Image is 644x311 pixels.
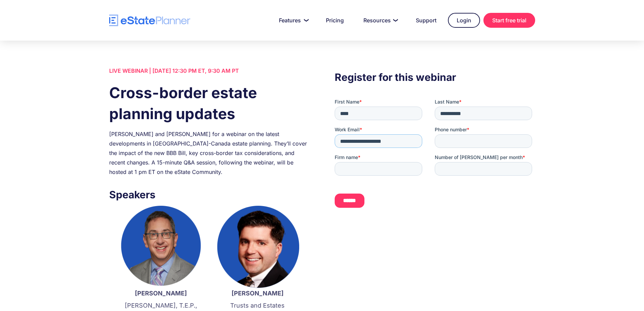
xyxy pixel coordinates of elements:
iframe: Form 0 [335,98,535,214]
a: Resources [355,14,404,27]
a: Login [448,13,480,28]
h1: Cross-border estate planning updates [109,82,309,124]
h3: Speakers [109,187,309,202]
strong: [PERSON_NAME] [135,290,187,297]
a: home [109,15,190,26]
strong: [PERSON_NAME] [232,290,284,297]
a: Pricing [318,14,352,27]
a: Start free trial [483,13,535,28]
a: Support [408,14,445,27]
div: [PERSON_NAME] and [PERSON_NAME] for a webinar on the latest developments in [GEOGRAPHIC_DATA]-Can... [109,129,309,177]
a: Features [271,14,314,27]
h3: Register for this webinar [335,69,535,85]
div: LIVE WEBINAR | [DATE] 12:30 PM ET, 9:30 AM PT [109,66,309,75]
p: Trusts and Estates [216,301,299,310]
